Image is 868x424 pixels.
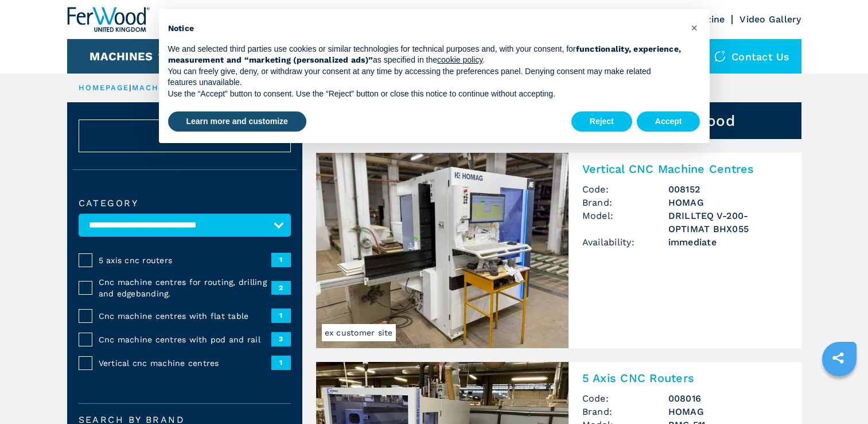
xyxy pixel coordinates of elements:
[271,253,291,267] span: 1
[79,199,291,208] label: Category
[271,356,291,369] span: 1
[271,281,291,295] span: 2
[99,276,271,299] span: Cnc machine centres for routing, drilling and edgebanding.
[437,55,482,64] a: cookie policy
[322,324,396,341] span: ex customer site
[168,23,682,34] h2: Notice
[582,196,668,209] span: Brand:
[691,21,698,34] span: ×
[168,111,306,132] button: Learn more and customize
[99,310,271,322] span: Cnc machine centres with flat table
[582,183,668,196] span: Code:
[168,44,682,65] strong: functionality, experience, measurement and “marketing (personalized ads)”
[739,14,801,25] a: Video Gallery
[89,49,153,63] button: Machines
[703,39,801,74] div: Contact us
[582,236,668,249] span: Availability:
[714,51,726,62] img: Contact us
[686,18,704,37] button: Close this notice
[582,209,668,236] span: Model:
[668,236,788,249] span: immediate
[79,120,291,152] button: ResetCancel
[582,405,668,418] span: Brand:
[129,83,131,92] span: |
[819,372,859,415] iframe: Chat
[168,66,682,88] p: You can freely give, deny, or withdraw your consent at any time by accessing the preferences pane...
[99,255,271,266] span: 5 axis cnc routers
[668,196,788,209] h3: HOMAG
[316,153,801,348] a: Vertical CNC Machine Centres HOMAG DRILLTEQ V-200-OPTIMAT BHX055ex customer siteVertical CNC Mach...
[271,332,291,346] span: 3
[99,357,271,369] span: Vertical cnc machine centres
[99,334,271,345] span: Cnc machine centres with pod and rail
[79,83,130,92] a: HOMEPAGE
[132,83,181,92] a: machines
[582,162,788,176] h2: Vertical CNC Machine Centres
[668,209,788,236] h3: DRILLTEQ V-200-OPTIMAT BHX055
[582,392,668,405] span: Code:
[668,392,788,405] h3: 008016
[271,309,291,322] span: 1
[582,371,788,385] h2: 5 Axis CNC Routers
[637,111,700,132] button: Accept
[824,344,853,372] a: sharethis
[168,44,682,66] p: We and selected third parties use cookies or similar technologies for technical purposes and, wit...
[668,183,788,196] h3: 008152
[168,88,682,100] p: Use the “Accept” button to consent. Use the “Reject” button or close this notice to continue with...
[668,405,788,418] h3: HOMAG
[316,153,569,348] img: Vertical CNC Machine Centres HOMAG DRILLTEQ V-200-OPTIMAT BHX055
[67,7,150,32] img: Ferwood
[571,111,632,132] button: Reject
